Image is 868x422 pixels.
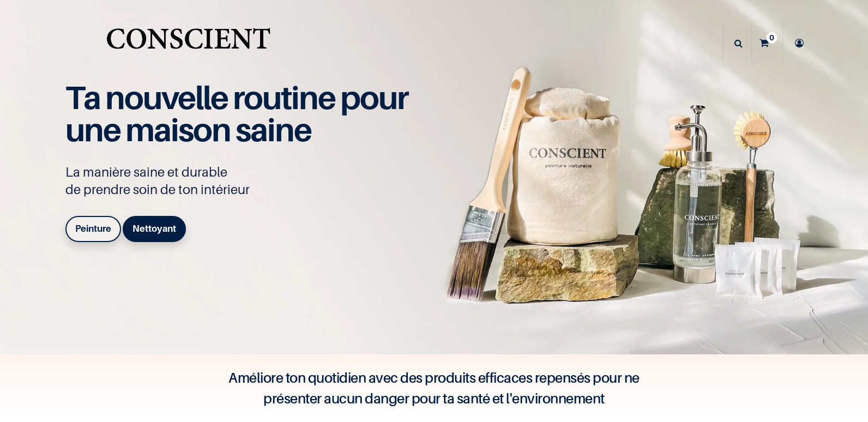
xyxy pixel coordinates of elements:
[65,164,420,198] p: La manière saine et durable de prendre soin de ton intérieur
[216,367,652,409] h4: Améliore ton quotidien avec des produits efficaces repensés pour ne présenter aucun danger pour t...
[123,216,186,242] a: Nettoyant
[75,223,111,234] b: Peinture
[767,32,777,43] sup: 0
[104,22,273,65] img: Conscient
[65,216,121,242] a: Peinture
[132,223,176,234] b: Nettoyant
[104,22,273,65] a: Logo of Conscient
[752,24,782,62] a: 0
[65,78,408,149] span: Ta nouvelle routine pour une maison saine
